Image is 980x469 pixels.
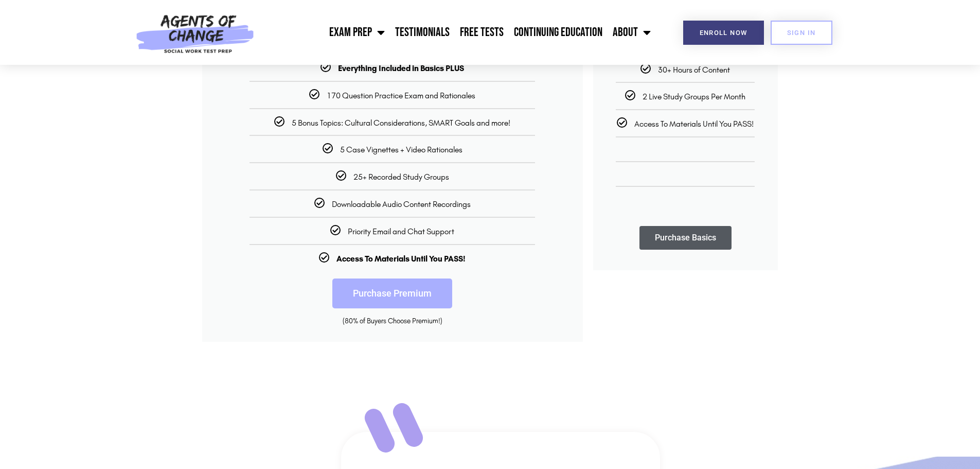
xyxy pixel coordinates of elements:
[292,118,510,128] span: 5 Bonus Topics: Cultural Considerations, SMART Goals and more!
[683,21,764,45] a: Enroll Now
[771,21,832,45] a: SIGN IN
[639,226,732,250] a: Purchase Basics
[390,20,455,45] a: Testimonials
[338,63,464,73] b: Everything Included in Basics PLUS
[643,92,745,101] span: 2 Live Study Groups Per Month
[218,316,567,326] div: (80% of Buyers Choose Premium!)
[658,65,730,75] span: 30+ Hours of Content
[332,279,452,308] a: Purchase Premium
[608,20,656,45] a: About
[327,91,475,100] span: 170 Question Practice Exam and Rationales
[336,254,466,264] b: Access To Materials Until You PASS!
[353,172,449,182] span: 25+ Recorded Study Groups
[700,29,747,36] span: Enroll Now
[260,20,656,45] nav: Menu
[787,29,816,36] span: SIGN IN
[340,145,462,154] span: 5 Case Vignettes + Video Rationales
[455,20,509,45] a: Free Tests
[348,227,454,236] span: Priority Email and Chat Support
[634,119,754,129] span: Access To Materials Until You PASS!
[324,20,390,45] a: Exam Prep
[509,20,608,45] a: Continuing Education
[332,199,471,209] span: Downloadable Audio Content Recordings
